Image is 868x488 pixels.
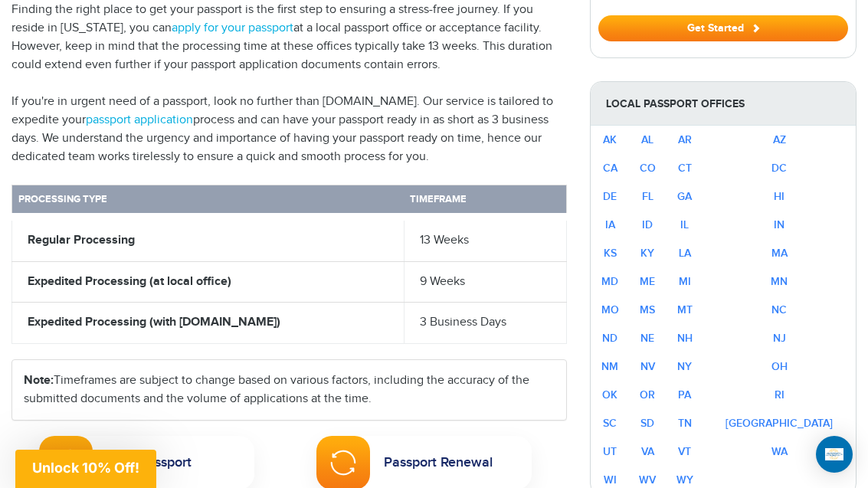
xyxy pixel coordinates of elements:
a: ME [640,275,655,288]
a: OR [640,388,655,401]
p: Finding the right place to get your passport is the first step to ensuring a stress-free journey.... [11,1,567,74]
button: Get Started [598,15,848,41]
a: CT [678,162,692,175]
a: IA [605,218,615,231]
a: MA [771,247,788,260]
a: IN [774,218,784,231]
span: Unlock 10% Off! [32,460,139,476]
a: OH [771,360,788,373]
a: WI [604,473,617,486]
strong: Expedited Processing (with [DOMAIN_NAME]) [28,315,280,329]
a: AK [603,133,617,146]
a: TN [678,417,692,430]
a: ND [602,332,617,345]
a: NE [640,332,654,345]
a: [GEOGRAPHIC_DATA] [726,417,833,430]
img: Passport Renewal [329,449,357,477]
a: WV [639,473,656,486]
a: NC [771,303,787,316]
a: CO [640,162,656,175]
strong: Local Passport Offices [591,82,856,126]
a: LA [679,247,691,260]
a: PA [678,388,691,401]
div: Timeframes are subject to change based on various factors, including the accuracy of the submitte... [12,360,566,420]
strong: Expedited Processing (at local office) [28,274,231,289]
a: MD [601,275,618,288]
a: SD [640,417,654,430]
a: MT [677,303,693,316]
a: KY [640,247,654,260]
a: MN [771,275,788,288]
a: NH [677,332,693,345]
th: Timeframe [404,185,566,217]
a: VA [641,445,654,458]
a: NJ [773,332,786,345]
a: MI [679,275,691,288]
a: WA [771,445,788,458]
a: passport application [86,113,193,127]
a: OK [602,388,617,401]
a: RI [775,388,784,401]
td: 3 Business Days [404,303,566,344]
a: WY [676,473,693,486]
a: DE [603,190,617,203]
a: KS [604,247,617,260]
p: If you're in urgent need of a passport, look no further than [DOMAIN_NAME]. Our service is tailor... [11,93,567,166]
a: UT [603,445,617,458]
strong: Note: [24,373,54,388]
a: DC [771,162,787,175]
a: SC [603,417,617,430]
a: VT [678,445,691,458]
div: Unlock 10% Off! [15,450,156,488]
a: IL [680,218,689,231]
a: AZ [773,133,786,146]
a: NM [601,360,618,373]
a: GA [677,190,692,203]
td: 13 Weeks [404,217,566,261]
td: 9 Weeks [404,261,566,303]
a: MO [601,303,619,316]
th: Processing Type [12,185,405,217]
a: HI [774,190,784,203]
a: AL [641,133,653,146]
a: NY [677,360,692,373]
a: MS [640,303,655,316]
a: CA [603,162,617,175]
a: ID [642,218,653,231]
div: Open Intercom Messenger [816,436,853,473]
a: NV [640,360,655,373]
a: Get Started [598,21,848,34]
strong: Regular Processing [28,233,135,247]
a: FL [642,190,653,203]
a: apply for your passport [172,21,293,35]
a: AR [678,133,692,146]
